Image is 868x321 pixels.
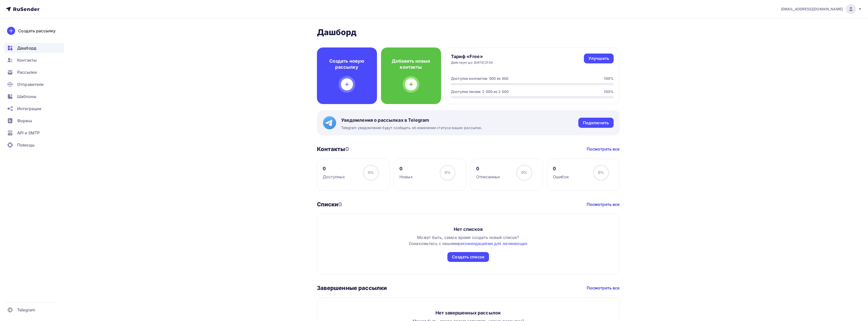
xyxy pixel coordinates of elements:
[587,201,620,207] a: Посмотреть все
[451,89,509,94] div: Доступно писем: 2 000 из 2 000
[445,170,450,175] span: 0%
[317,284,387,291] h3: Завершенные рассылки
[338,201,342,208] span: 0
[604,89,614,94] div: 100%
[781,4,862,14] a: [EMAIL_ADDRESS][DOMAIN_NAME]
[4,67,64,77] a: Рассылки
[409,235,528,246] span: Может быть, самое время создать новый список? Ознакомьтесь с нашими
[781,7,843,12] span: [EMAIL_ADDRESS][DOMAIN_NAME]
[325,58,369,70] h4: Создать новую рассылку
[17,45,36,51] span: Дашборд
[18,28,56,34] div: Создать рассылку
[17,81,44,87] span: Отправители
[323,174,345,180] div: Доступных
[17,307,35,313] span: Telegram
[436,310,501,316] div: Нет завершенных рассылок
[458,241,528,246] a: рекомендациями для начинающих
[476,174,500,180] div: Отписанных
[17,106,41,112] span: Интеграции
[583,120,609,126] div: Подключить
[452,254,484,260] div: Создать список
[17,118,32,124] span: Формы
[17,57,37,63] span: Контакты
[451,61,493,65] div: Действует до: [DATE] 21:54
[317,201,342,208] h3: Списки
[17,69,37,75] span: Рассылки
[17,142,35,148] span: Помощь
[584,54,614,63] a: Улучшить
[4,43,64,53] a: Дашборд
[323,166,345,172] div: 0
[317,145,349,153] h3: Контакты
[587,146,620,152] a: Посмотреть все
[553,166,569,172] div: 0
[587,285,620,291] a: Посмотреть все
[588,56,609,61] div: Улучшить
[341,125,482,130] span: Telegram уведомления будут сообщать об изменении статуса ваших рассылок.
[454,226,483,232] div: Нет списков
[598,170,604,175] span: 0%
[476,166,500,172] div: 0
[399,174,413,180] div: Новых
[341,117,482,123] span: Уведомления о рассылках в Telegram
[17,93,36,100] span: Шаблоны
[451,54,493,60] h4: Тариф «Free»
[604,76,614,81] div: 100%
[451,76,508,81] div: Доступно контактов: 500 из 500
[317,27,620,37] h2: Дашборд
[389,58,433,70] h4: Добавить новые контакты
[553,174,569,180] div: Ошибок
[368,170,374,175] span: 0%
[4,79,64,89] a: Отправители
[345,146,349,152] span: 0
[4,116,64,126] a: Формы
[17,130,40,136] span: API и SMTP
[521,170,527,175] span: 0%
[4,91,64,102] a: Шаблоны
[4,55,64,65] a: Контакты
[399,166,413,172] div: 0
